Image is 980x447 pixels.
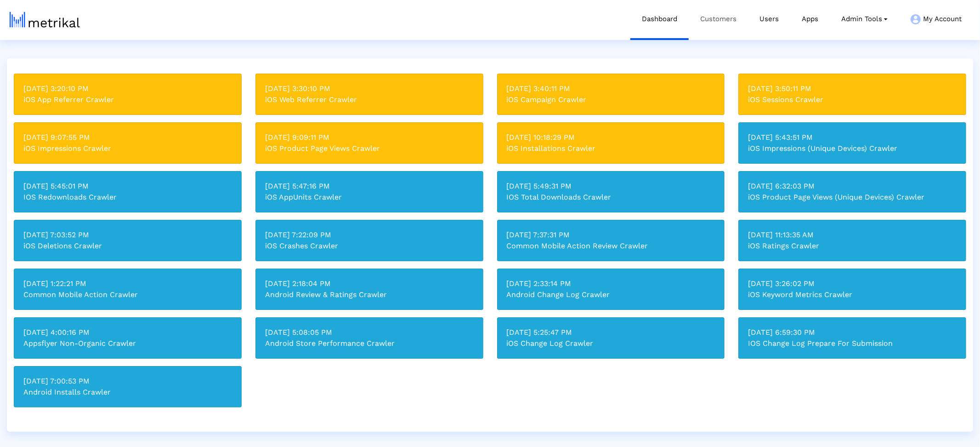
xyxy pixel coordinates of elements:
[23,132,232,143] div: [DATE] 9:07:55 PM
[507,338,715,349] div: iOS Change Log Crawler
[10,12,80,28] img: metrical-logo-light.png
[507,181,715,192] div: [DATE] 5:49:31 PM
[23,278,232,289] div: [DATE] 1:22:21 PM
[748,229,957,241] div: [DATE] 11:13:35 AM
[265,327,474,338] div: [DATE] 5:08:05 PM
[265,338,474,349] div: Android Store Performance Crawler
[748,278,957,289] div: [DATE] 3:26:02 PM
[23,338,232,349] div: Appsflyer Non-Organic Crawler
[507,143,715,154] div: iOS Installations Crawler
[265,192,474,203] div: iOS AppUnits Crawler
[265,181,474,192] div: [DATE] 5:47:16 PM
[748,132,957,143] div: [DATE] 5:43:51 PM
[23,94,232,105] div: iOS App Referrer Crawler
[23,143,232,154] div: iOS Impressions Crawler
[507,132,715,143] div: [DATE] 10:18:29 PM
[23,229,232,241] div: [DATE] 7:03:52 PM
[507,278,715,289] div: [DATE] 2:33:14 PM
[748,181,957,192] div: [DATE] 6:32:03 PM
[23,376,232,387] div: [DATE] 7:00:53 PM
[507,229,715,241] div: [DATE] 7:37:31 PM
[265,289,474,300] div: Android Review & Ratings Crawler
[507,94,715,105] div: iOS Campaign Crawler
[507,289,715,300] div: Android Change Log Crawler
[507,192,715,203] div: IOS Total Downloads Crawler
[507,241,715,252] div: Common Mobile Action Review Crawler
[507,83,715,94] div: [DATE] 3:40:11 PM
[23,387,232,398] div: Android Installs Crawler
[748,327,957,338] div: [DATE] 6:59:30 PM
[507,327,715,338] div: [DATE] 5:25:47 PM
[23,241,232,252] div: iOS Deletions Crawler
[265,229,474,241] div: [DATE] 7:22:09 PM
[23,181,232,192] div: [DATE] 5:45:01 PM
[748,143,957,154] div: iOS Impressions (Unique Devices) Crawler
[265,132,474,143] div: [DATE] 9:09:11 PM
[748,338,957,349] div: IOS Change Log Prepare For Submission
[748,83,957,94] div: [DATE] 3:50:11 PM
[265,278,474,289] div: [DATE] 2:18:04 PM
[265,83,474,94] div: [DATE] 3:30:10 PM
[23,289,232,300] div: Common Mobile Action Crawler
[911,14,921,24] img: my-account-menu-icon.png
[23,192,232,203] div: IOS Redownloads Crawler
[748,241,957,252] div: iOS Ratings Crawler
[748,94,957,105] div: iOS Sessions Crawler
[265,143,474,154] div: iOS Product Page Views Crawler
[265,94,474,105] div: iOS Web Referrer Crawler
[265,241,474,252] div: iOS Crashes Crawler
[23,327,232,338] div: [DATE] 4:00:16 PM
[748,289,957,300] div: iOS Keyword Metrics Crawler
[23,83,232,94] div: [DATE] 3:20:10 PM
[748,192,957,203] div: iOS Product Page Views (Unique Devices) Crawler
